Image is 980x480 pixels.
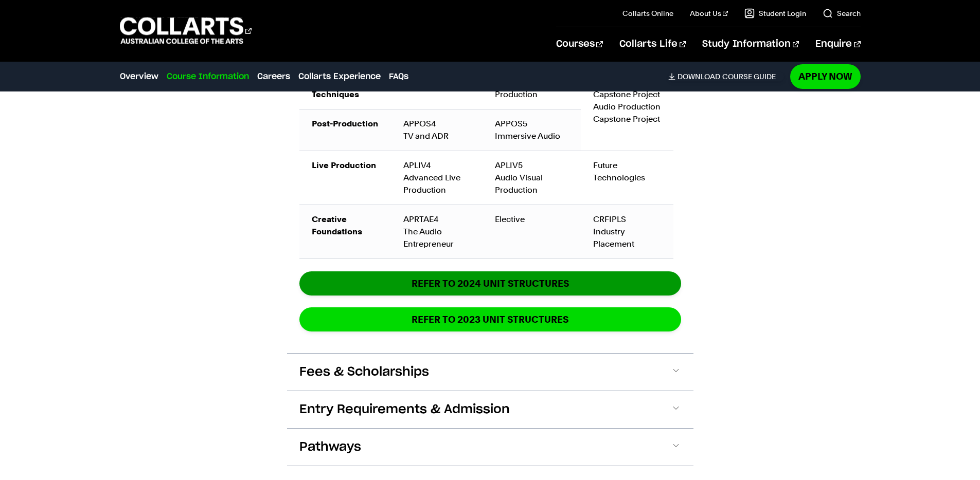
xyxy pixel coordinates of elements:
[690,8,728,19] a: About Us
[120,70,158,83] a: Overview
[581,55,673,151] td: APCP6 Audio Production Capstone Project Audio Production Capstone Project
[403,213,470,250] div: APRTAE4 The Audio Entrepreneur
[619,27,686,61] a: Collarts Life
[593,213,661,250] div: CRFIPLS Industry Placement
[312,214,362,236] strong: Creative Foundations
[815,27,860,61] a: Enquire
[495,159,568,196] div: APLIV5 Audio Visual Production
[312,160,376,170] strong: Live Production
[299,439,361,455] span: Pathways
[678,72,720,81] span: Download
[495,118,568,142] div: APPOS5 Immersive Audio
[556,27,603,61] a: Courses
[823,8,861,19] a: Search
[668,72,784,81] a: DownloadCourse Guide
[403,159,470,196] div: APLIV4 Advanced Live Production
[287,429,693,466] button: Pathways
[312,65,359,99] strong: Recording Studio Techniques
[593,159,661,184] div: Future Technologies
[790,64,861,88] a: Apply Now
[495,213,568,226] div: Elective
[167,70,249,83] a: Course Information
[298,70,381,83] a: Collarts Experience
[744,8,806,19] a: Student Login
[287,354,693,391] button: Fees & Scholarships
[389,70,408,83] a: FAQs
[257,70,290,83] a: Careers
[299,307,681,331] a: REFER TO 2023 UNIT STRUCTURES
[299,401,510,418] span: Entry Requirements & Admission
[403,118,470,142] div: APPOS4 TV and ADR
[299,271,681,296] a: REFER TO 2024 unit structures
[120,16,252,45] div: Go to homepage
[312,119,378,128] strong: Post-Production
[622,8,673,19] a: Collarts Online
[702,27,799,61] a: Study Information
[299,364,429,380] span: Fees & Scholarships
[287,391,693,428] button: Entry Requirements & Admission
